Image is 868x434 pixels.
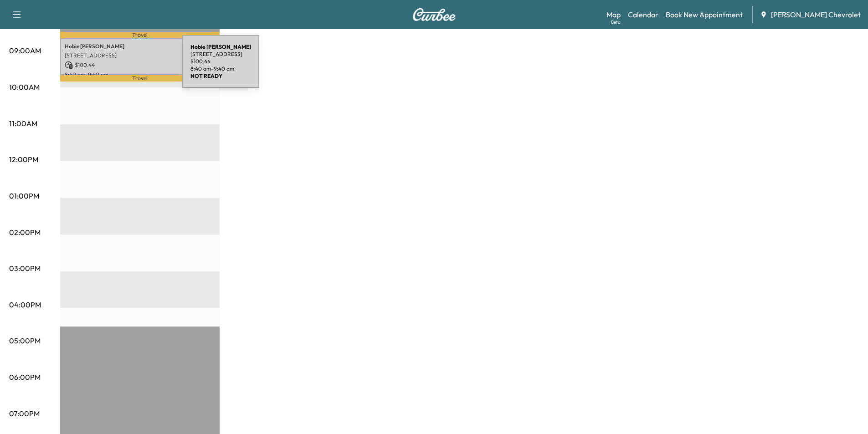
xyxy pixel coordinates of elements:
[9,299,41,310] p: 04:00PM
[65,43,215,50] p: Hobie [PERSON_NAME]
[628,9,658,20] a: Calendar
[9,82,40,92] p: 10:00AM
[9,372,41,383] p: 06:00PM
[65,52,215,59] p: [STREET_ADDRESS]
[9,154,38,165] p: 12:00PM
[190,58,251,65] p: $ 100.44
[9,45,41,56] p: 09:00AM
[60,75,220,82] p: Travel
[65,71,215,78] p: 8:40 am - 9:40 am
[606,9,621,20] a: MapBeta
[9,118,37,129] p: 11:00AM
[190,51,251,58] p: [STREET_ADDRESS]
[9,227,41,238] p: 02:00PM
[60,32,220,38] p: Travel
[9,190,39,201] p: 01:00PM
[190,43,251,50] b: Hobie [PERSON_NAME]
[666,9,743,20] a: Book New Appointment
[65,61,215,69] p: $ 100.44
[412,8,456,21] img: Curbee Logo
[611,19,621,26] div: Beta
[190,65,251,72] p: 8:40 am - 9:40 am
[190,72,222,79] b: NOT READY
[771,9,861,20] span: [PERSON_NAME] Chevrolet
[9,408,40,419] p: 07:00PM
[9,335,41,346] p: 05:00PM
[9,263,41,274] p: 03:00PM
